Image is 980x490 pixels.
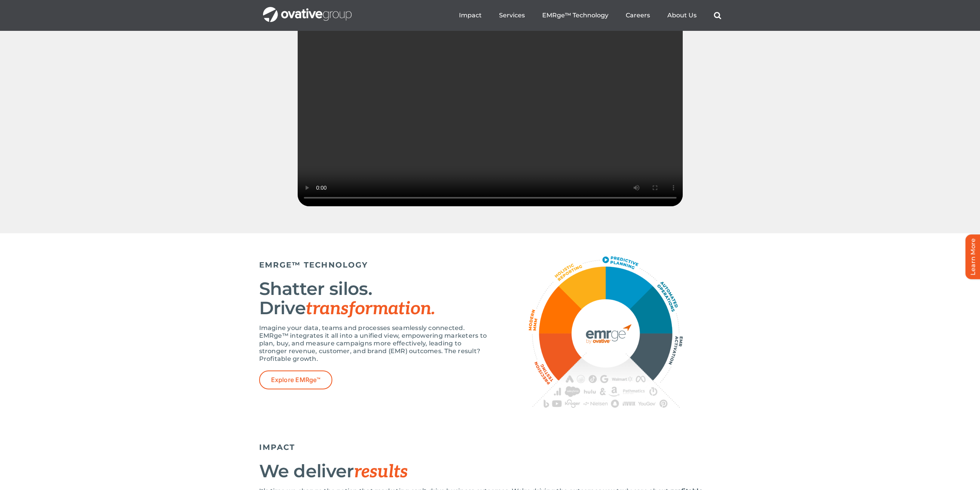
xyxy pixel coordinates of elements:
video: Sorry, your browser doesn't support embedded videos. [298,13,683,206]
img: Home – EMRge [529,256,683,408]
em: results [354,461,408,483]
h5: IMPACT [259,443,721,452]
a: Services [499,12,525,19]
h2: We deliver [259,461,721,482]
a: Impact [459,12,482,19]
a: About Us [667,12,697,19]
h2: Shatter silos. Drive [259,279,490,318]
a: EMRge™ Technology [542,12,608,19]
nav: Menu [459,3,721,28]
a: OG_Full_horizontal_WHT [263,6,352,13]
span: Explore EMRge™ [271,376,320,384]
a: Explore EMRge™ [259,370,332,389]
h5: EMRGE™ TECHNOLOGY [259,260,490,269]
span: transformation. [306,298,435,320]
p: Imagine your data, teams and processes seamlessly connected. EMRge™ integrates it all into a unif... [259,324,490,363]
a: Careers [626,12,650,19]
a: Search [714,12,721,19]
